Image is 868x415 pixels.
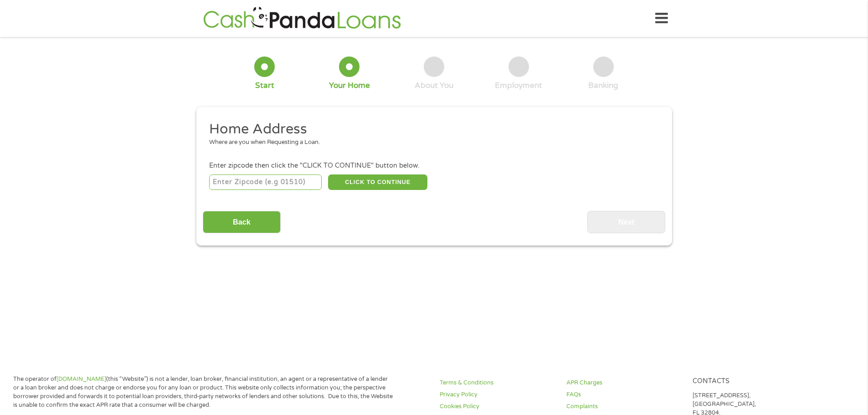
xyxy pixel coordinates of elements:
h4: Contacts [693,377,808,386]
a: Cookies Policy [440,402,555,411]
div: Your Home [329,81,370,91]
p: The operator of (this “Website”) is not a lender, loan broker, financial institution, an agent or... [13,375,393,410]
a: APR Charges [566,379,682,387]
h2: Home Address [209,120,652,138]
a: Complaints [566,402,682,411]
a: FAQs [566,390,682,399]
div: About You [415,81,453,91]
div: Where are you when Requesting a Loan. [209,138,652,147]
a: Terms & Conditions [440,379,555,387]
div: Banking [588,81,618,91]
div: Start [255,81,274,91]
a: [DOMAIN_NAME] [56,375,106,383]
input: Back [203,211,281,233]
input: Next [587,211,665,233]
img: GetLoanNow Logo [200,5,404,31]
button: CLICK TO CONTINUE [328,174,427,190]
a: Privacy Policy [440,390,555,399]
div: Employment [495,81,542,91]
input: Enter Zipcode (e.g 01510) [209,174,322,190]
div: Enter zipcode then click the "CLICK TO CONTINUE" button below. [209,161,658,171]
